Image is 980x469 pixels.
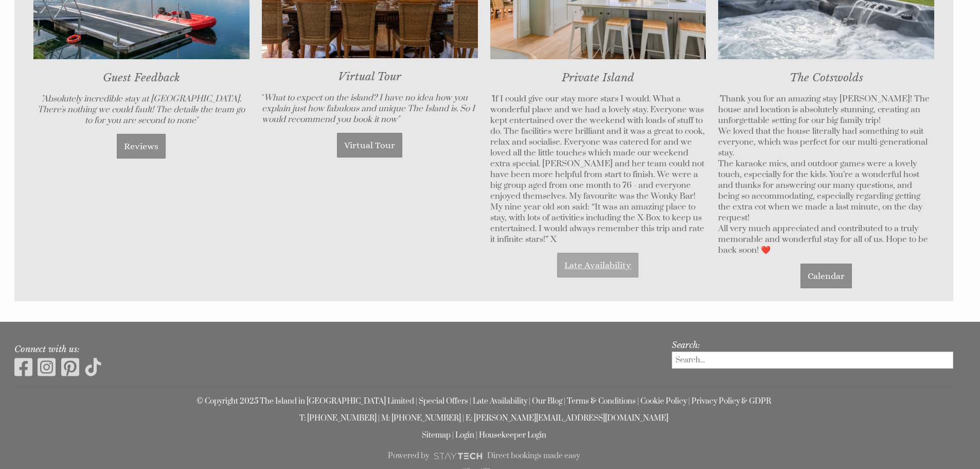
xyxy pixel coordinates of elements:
img: Pinterest [61,357,79,377]
img: Tiktok [84,357,102,377]
a: Calendar [800,264,852,288]
span: | [452,430,454,440]
em: " [718,94,720,105]
span: | [470,396,471,406]
a: Late Availability [473,396,527,406]
a: Powered byDirect bookings made easy [14,447,953,465]
h3: Search: [672,340,954,350]
p: " [262,93,478,125]
a: T: [PHONE_NUMBER] [299,413,377,423]
em: What to expect on the island? I have no idea how you explain just how fabulous and unique The Isl... [262,93,475,125]
img: Facebook [14,357,32,377]
span: | [529,396,530,406]
h2: Guest Feedback [33,71,250,84]
span: | [476,430,477,440]
img: Instagram [38,357,56,377]
a: M: [PHONE_NUMBER] [381,413,461,423]
h3: Connect with us: [14,344,653,354]
a: © Copyright 2025 The Island in [GEOGRAPHIC_DATA] Limited [197,396,414,406]
span: | [564,396,565,406]
p: Thank you for an amazing stay [PERSON_NAME]! The house and location is absolutely stunning, creat... [718,94,934,256]
a: Virtual Tour [337,133,402,158]
h2: Private Island [490,71,706,84]
input: Search... [672,352,954,369]
span: | [637,396,639,406]
h2: Virtual Tour [262,70,478,83]
a: Cookie Policy [640,396,687,406]
em: " [490,94,492,105]
a: Terms & Conditions [567,396,636,406]
span: | [416,396,417,406]
a: Reviews [117,134,166,159]
a: Housekeeper Login [479,430,546,440]
a: Login [455,430,474,440]
a: Special Offers [419,396,468,406]
span: | [378,413,380,423]
p: If I could give our stay more stars I would. What a wonderful place and we had a lovely stay. Eve... [490,94,706,245]
span: | [462,413,464,423]
a: Sitemap [422,430,451,440]
a: E: [PERSON_NAME][EMAIL_ADDRESS][DOMAIN_NAME] [466,413,668,423]
span: | [688,396,690,406]
a: Late Availability [557,253,638,277]
a: Privacy Policy & GDPR [691,396,771,406]
em: "Absolutely incredible stay at [GEOGRAPHIC_DATA]. There's nothing we could fault! The details the... [38,94,245,126]
a: Our Blog [532,396,562,406]
img: scrumpy.png [433,450,483,462]
h2: The Cotswolds [718,71,934,84]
